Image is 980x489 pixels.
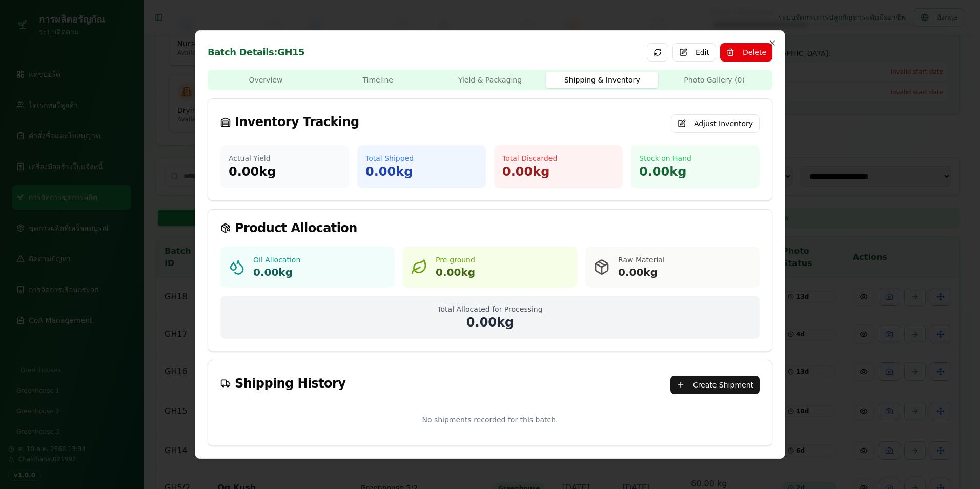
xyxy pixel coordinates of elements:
[208,48,304,57] h2: Batch Details: GH15
[639,153,751,164] p: Stock on Hand
[436,265,475,279] p: 0.00 kg
[229,314,751,331] p: 0.00 kg
[365,164,478,180] p: 0.00 kg
[220,377,345,390] div: Shipping History
[229,164,341,180] p: 0.00 kg
[253,265,300,279] p: 0.00 kg
[253,255,300,265] p: Oil Allocation
[229,304,751,314] p: Total Allocated for Processing
[322,72,434,88] button: Timeline
[434,72,546,88] button: Yield & Packaging
[546,72,658,88] button: Shipping & Inventory
[210,72,322,88] button: Overview
[436,255,475,265] p: Pre-ground
[658,72,770,88] button: Photo Gallery ( 0 )
[229,153,341,164] p: Actual Yield
[220,116,359,128] div: Inventory Tracking
[618,265,665,279] p: 0.00 kg
[639,164,751,180] p: 0.00 kg
[220,222,760,234] div: Product Allocation
[220,406,760,433] p: No shipments recorded for this batch.
[672,43,716,62] button: Edit
[502,153,615,164] p: Total Discarded
[618,255,665,265] p: Raw Material
[671,114,760,133] button: Adjust Inventory
[365,153,478,164] p: Total Shipped
[670,376,760,394] button: Create Shipment
[502,164,615,180] p: 0.00 kg
[720,43,772,62] button: Delete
